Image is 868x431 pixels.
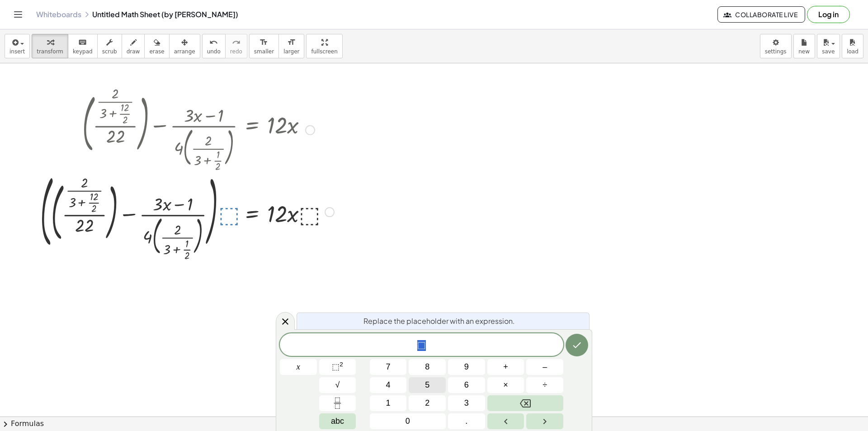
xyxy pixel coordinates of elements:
[73,48,93,55] span: keypad
[386,379,391,391] span: 4
[306,34,342,58] button: fullscreen
[319,377,356,393] button: Square root
[311,48,337,55] span: fullscreen
[847,48,859,55] span: load
[817,34,840,58] button: save
[370,359,407,375] button: 7
[842,34,863,58] button: load
[144,34,169,58] button: erase
[259,37,268,48] i: format_size
[11,7,25,22] button: Toggle navigation
[5,34,30,58] button: insert
[363,316,515,327] span: Replace the placeholder with an expression.
[448,359,485,375] button: 9
[37,48,63,55] span: transform
[230,48,242,55] span: redo
[332,362,340,371] span: ⬚
[68,34,98,58] button: keyboardkeypad
[425,397,429,409] span: 2
[127,48,140,55] span: draw
[9,48,25,55] span: insert
[425,361,429,373] span: 8
[464,379,469,391] span: 6
[406,415,410,427] span: 0
[566,334,588,356] button: Done
[464,361,469,373] span: 9
[335,379,340,391] span: √
[822,48,835,55] span: save
[448,377,485,393] button: 6
[503,361,508,373] span: +
[487,395,563,411] button: Backspace
[297,361,300,373] span: x
[254,48,274,55] span: smaller
[417,340,426,351] span: ⬚
[370,377,407,393] button: 4
[793,34,815,58] button: new
[278,34,304,58] button: format_sizelarger
[169,34,200,58] button: arrange
[232,37,241,48] i: redo
[409,359,446,375] button: 8
[526,413,563,429] button: Right arrow
[207,48,221,55] span: undo
[32,34,68,58] button: transform
[526,377,563,393] button: Divide
[225,34,247,58] button: redoredo
[717,6,805,23] button: Collaborate Live
[448,413,485,429] button: .
[78,37,87,48] i: keyboard
[280,359,317,375] button: x
[340,361,343,368] sup: 2
[386,397,391,409] span: 1
[409,395,446,411] button: 2
[149,48,164,55] span: erase
[503,379,508,391] span: ×
[202,34,226,58] button: undoundo
[174,48,195,55] span: arrange
[448,395,485,411] button: 3
[319,413,356,429] button: Alphabet
[370,413,446,429] button: 0
[526,359,563,375] button: Minus
[386,361,391,373] span: 7
[249,34,279,58] button: format_sizesmaller
[487,377,524,393] button: Times
[319,395,356,411] button: Fraction
[487,413,524,429] button: Left arrow
[331,415,344,427] span: abc
[97,34,122,58] button: scrub
[319,359,356,375] button: Squared
[760,34,792,58] button: settings
[370,395,407,411] button: 1
[425,379,429,391] span: 5
[542,361,547,373] span: –
[122,34,145,58] button: draw
[409,377,446,393] button: 5
[36,10,81,19] a: Whiteboards
[287,37,296,48] i: format_size
[464,397,469,409] span: 3
[209,37,218,48] i: undo
[798,48,810,55] span: new
[765,48,787,55] span: settings
[465,415,467,427] span: .
[487,359,524,375] button: Plus
[283,48,299,55] span: larger
[102,48,117,55] span: scrub
[807,6,850,23] button: Log in
[725,10,797,19] span: Collaborate Live
[542,379,547,391] span: ÷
